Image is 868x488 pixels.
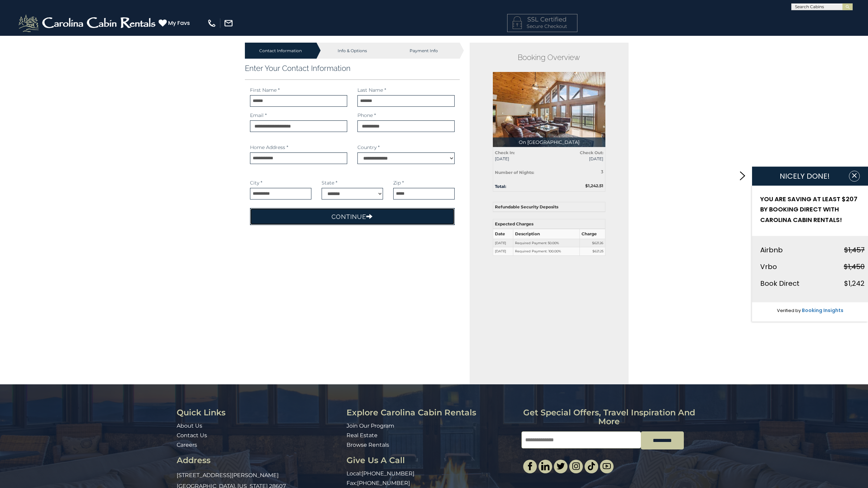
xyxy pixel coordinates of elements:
h4: SSL Certified [513,16,572,23]
h3: Enter Your Contact Information [245,64,460,73]
div: $1,242 [844,278,865,289]
a: [PHONE_NUMBER] [357,480,410,486]
td: $621.25 [579,247,605,256]
h3: Explore Carolina Cabin Rentals [347,408,516,417]
label: Phone * [357,112,376,119]
label: State * [322,179,337,186]
span: [DATE] [495,156,544,162]
a: Careers [177,442,197,448]
strong: Check In: [495,150,515,155]
img: tiktok.svg [587,462,595,470]
a: About Us [177,423,202,429]
img: facebook-single.svg [526,462,534,470]
th: Charge [579,229,605,239]
h3: Give Us A Call [347,456,516,465]
span: Book Direct [760,279,799,288]
a: Booking Insights [802,307,843,314]
span: [DATE] [554,156,603,162]
img: instagram-single.svg [572,462,580,470]
div: Airbnb [760,244,783,256]
p: Local: [347,470,516,478]
strike: $1,450 [844,262,865,271]
strong: Check Out: [580,150,603,155]
a: Join Our Program [347,423,394,429]
th: Refundable Security Deposits [493,202,605,212]
th: Description [513,229,579,239]
td: [DATE] [493,239,513,247]
p: Secure Checkout [513,23,572,30]
img: twitter-single.svg [557,462,565,470]
img: youtube-light.svg [603,462,611,470]
label: Country * [357,144,380,151]
img: LOCKICON1.png [513,16,522,29]
h3: Get special offers, travel inspiration and more [521,408,696,426]
td: $621.26 [579,239,605,247]
img: 1714397846_thumbnail.jpeg [493,72,605,147]
img: White-1-2.png [17,13,159,33]
p: Fax: [347,479,516,487]
label: Zip * [393,179,404,186]
label: City * [250,179,262,186]
p: On [GEOGRAPHIC_DATA] [493,137,605,147]
th: Expected Charges [493,219,605,229]
label: Email * [250,112,267,119]
img: mail-regular-white.png [224,18,233,28]
div: $1,242.51 [549,183,608,189]
td: [DATE] [493,247,513,256]
label: Home Address * [250,144,288,151]
label: Last Name * [357,87,386,93]
h3: Address [177,456,341,465]
strong: Number of Nights: [495,170,534,175]
img: linkedin-single.svg [541,462,549,470]
img: phone-regular-white.png [207,18,217,28]
button: Continue [250,208,455,225]
h2: YOU ARE SAVING AT LEAST $207 BY BOOKING DIRECT WITH CAROLINA CABIN RENTALS! [760,194,865,225]
strike: $1,457 [844,245,865,255]
strong: Total: [495,184,506,189]
h1: NICELY DONE! [760,172,849,180]
h2: Booking Overview [493,53,605,62]
div: 3 [574,169,603,175]
a: Browse Rentals [347,442,389,448]
th: Date [493,229,513,239]
h3: Quick Links [177,408,341,417]
span: Verified by [777,307,801,314]
label: First Name * [250,87,280,93]
a: [PHONE_NUMBER] [362,470,414,477]
a: Contact Us [177,432,207,439]
a: Real Estate [347,432,378,439]
a: My Favs [159,19,192,28]
td: Required Payment: 100.00% [513,247,579,256]
span: My Favs [168,19,190,27]
div: Vrbo [760,261,777,272]
td: Required Payment 50.00% [513,239,579,247]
